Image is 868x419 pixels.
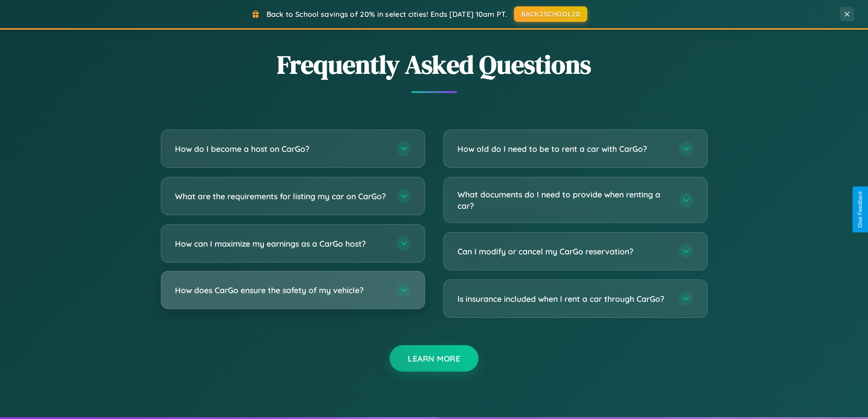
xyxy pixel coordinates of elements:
[390,345,478,372] button: Learn More
[457,143,670,155] h3: How old do I need to be to rent a car with CarGo?
[857,191,863,228] div: Give Feedback
[457,293,670,305] h3: Is insurance included when I rent a car through CarGo?
[175,285,387,296] h3: How does CarGo ensure the safety of my vehicle?
[175,238,387,249] h3: How can I maximize my earnings as a CarGo host?
[267,10,507,19] span: Back to School savings of 20% in select cities! Ends [DATE] 10am PT.
[457,246,670,257] h3: Can I modify or cancel my CarGo reservation?
[175,143,387,155] h3: How do I become a host on CarGo?
[175,191,387,202] h3: What are the requirements for listing my car on CarGo?
[161,47,708,82] h2: Frequently Asked Questions
[514,6,587,22] button: BACK2SCHOOL20
[457,189,670,211] h3: What documents do I need to provide when renting a car?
